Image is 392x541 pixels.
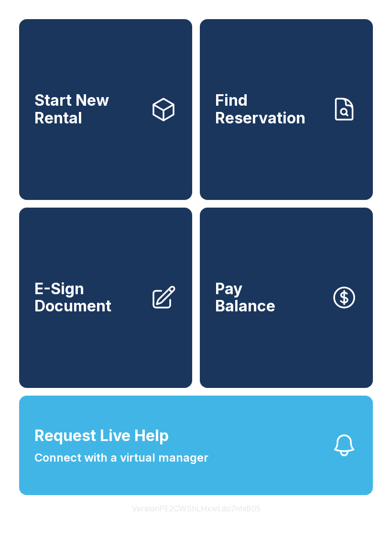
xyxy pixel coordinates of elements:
span: Start New Rental [34,92,142,127]
a: PayBalance [200,208,373,388]
span: Request Live Help [34,424,169,447]
span: Connect with a virtual manager [34,449,208,466]
span: E-Sign Document [34,280,142,315]
span: Pay Balance [215,280,275,315]
a: E-Sign Document [19,208,192,388]
button: Request Live HelpConnect with a virtual manager [19,396,373,495]
span: Find Reservation [215,92,323,127]
a: Find Reservation [200,19,373,200]
button: VersionPE2CWShLHxwLdo7nhiB05 [124,495,268,522]
a: Start New Rental [19,19,192,200]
